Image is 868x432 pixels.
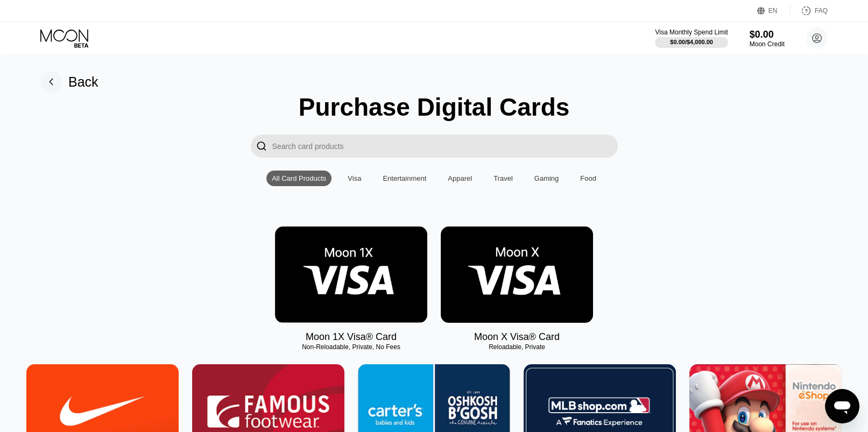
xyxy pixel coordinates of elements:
[342,171,366,186] div: Visa
[790,5,828,16] div: FAQ
[272,174,326,182] div: All Card Products
[68,74,98,90] div: Back
[670,39,713,45] div: $0.00 / $4,000.00
[348,174,361,182] div: Visa
[825,389,859,423] iframe: Bouton de lancement de la fenêtre de messagerie
[580,174,596,182] div: Food
[40,71,98,93] div: Back
[441,343,593,351] div: Reloadable, Private
[534,174,559,182] div: Gaming
[306,331,397,343] div: Moon 1X Visa® Card
[272,134,618,158] input: Search card products
[266,171,331,186] div: All Card Products
[377,171,432,186] div: Entertainment
[448,174,472,182] div: Apparel
[251,134,272,158] div: 
[750,29,785,40] div: $0.00
[488,171,518,186] div: Travel
[655,29,728,36] div: Visa Monthly Spend Limit
[815,7,828,15] div: FAQ
[575,171,602,186] div: Food
[299,93,570,122] div: Purchase Digital Cards
[442,171,477,186] div: Apparel
[750,29,785,48] div: $0.00Moon Credit
[757,5,790,16] div: EN
[750,40,785,48] div: Moon Credit
[275,343,427,351] div: Non-Reloadable, Private, No Fees
[655,29,728,48] div: Visa Monthly Spend Limit$0.00/$4,000.00
[768,7,778,15] div: EN
[474,331,560,343] div: Moon X Visa® Card
[529,171,564,186] div: Gaming
[493,174,513,182] div: Travel
[383,174,426,182] div: Entertainment
[256,140,267,152] div: 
